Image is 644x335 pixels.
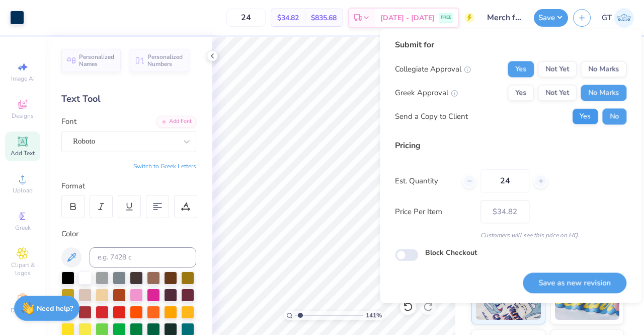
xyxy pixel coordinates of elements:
button: Save [534,9,568,27]
span: GT [602,12,612,24]
label: Est. Quantity [395,175,455,187]
button: Yes [508,61,534,77]
span: Personalized Names [79,53,115,68]
button: No [602,108,626,124]
span: [DATE] - [DATE] [380,13,435,23]
button: Not Yet [538,61,577,77]
span: Add Text [11,149,35,157]
button: Yes [572,108,598,124]
div: Color [61,228,196,240]
div: Submit for [395,39,626,51]
input: – – [226,9,266,27]
div: Pricing [395,140,626,152]
button: Not Yet [538,85,577,101]
span: Designs [12,112,34,120]
button: No Marks [581,61,626,77]
span: 141 % [366,311,382,320]
div: Format [61,180,197,192]
button: Save as new revision [523,273,626,293]
span: Personalized Numbers [147,53,183,68]
label: Font [61,116,76,127]
span: Greek [15,224,31,232]
span: Image AI [11,75,35,83]
a: GT [602,8,634,28]
button: Yes [508,85,534,101]
button: Switch to Greek Letters [133,162,196,170]
input: – – [480,169,529,192]
label: Price Per Item [395,206,473,218]
input: e.g. 7428 c [90,247,196,267]
span: $34.82 [277,13,299,23]
button: No Marks [581,85,626,101]
span: $835.68 [311,13,337,23]
span: Upload [13,186,33,194]
div: Customers will see this price on HQ. [395,231,626,240]
img: Gayathree Thangaraj [614,8,634,28]
strong: Need help? [37,304,73,313]
div: Add Font [156,116,196,127]
span: FREE [441,14,451,21]
input: Untitled Design [479,8,529,28]
div: Send a Copy to Client [395,111,468,122]
div: Greek Approval [395,87,458,99]
label: Block Checkout [425,247,477,258]
span: Decorate [11,306,35,314]
div: Text Tool [61,92,196,106]
div: Collegiate Approval [395,63,471,75]
span: Clipart & logos [5,261,40,277]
